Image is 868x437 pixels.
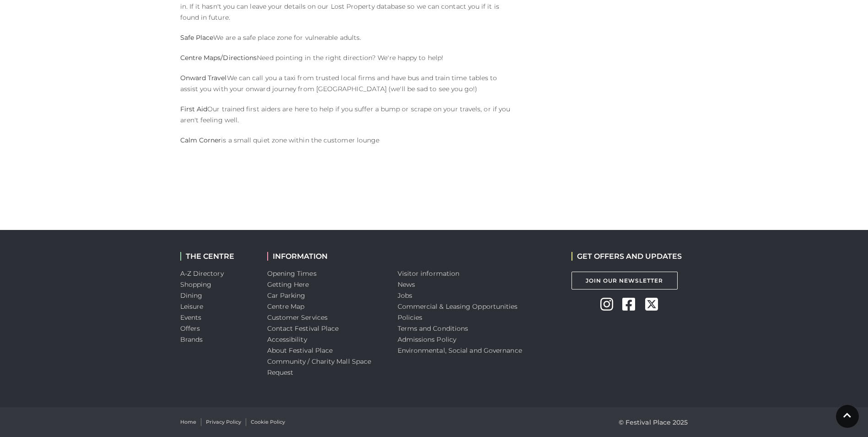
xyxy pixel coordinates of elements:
p: Need pointing in the right direction? We're happy to help! [180,52,514,63]
a: Customer Services [267,313,328,322]
b: Calm Corner [180,136,221,144]
a: A-Z Directory [180,269,224,278]
a: Getting Here [267,280,309,289]
strong: First Aid [180,105,208,113]
a: Accessibility [267,335,307,344]
a: Commercial & Leasing Opportunities [398,302,518,311]
a: Home [180,418,196,426]
a: Visitor information [398,269,460,278]
p: © Festival Place 2025 [619,417,688,428]
a: Policies [398,313,423,322]
a: Jobs [398,291,412,300]
a: Admissions Policy [398,335,457,344]
a: Shopping [180,280,212,289]
strong: Safe Place [180,33,214,42]
a: Leisure [180,302,204,311]
p: We are a safe place zone for vulnerable adults. [180,32,514,43]
a: About Festival Place [267,346,333,355]
a: Privacy Policy [206,418,241,426]
a: Events [180,313,202,322]
a: Dining [180,291,203,300]
a: Cookie Policy [251,418,285,426]
a: Community / Charity Mall Space Request [267,357,372,377]
h2: INFORMATION [267,252,384,261]
p: Our trained first aiders are here to help if you suffer a bump or scrape on your travels, or if y... [180,104,514,126]
a: Car Parking [267,291,306,300]
a: Brands [180,335,203,344]
a: Centre Map [267,302,305,311]
h2: GET OFFERS AND UPDATES [571,252,682,261]
strong: Onward Travel [180,74,227,82]
a: Environmental, Social and Governance [398,346,522,355]
p: is a small quiet zone within the customer lounge [180,135,514,146]
a: Contact Festival Place [267,324,339,333]
a: Join Our Newsletter [571,272,678,290]
a: Offers [180,324,200,333]
h2: THE CENTRE [180,252,253,261]
a: Opening Times [267,269,317,278]
a: News [398,280,415,289]
p: We can call you a taxi from trusted local firms and have bus and train time tables to assist you ... [180,72,514,94]
a: Terms and Conditions [398,324,469,333]
strong: Centre Maps/Directions [180,54,257,62]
